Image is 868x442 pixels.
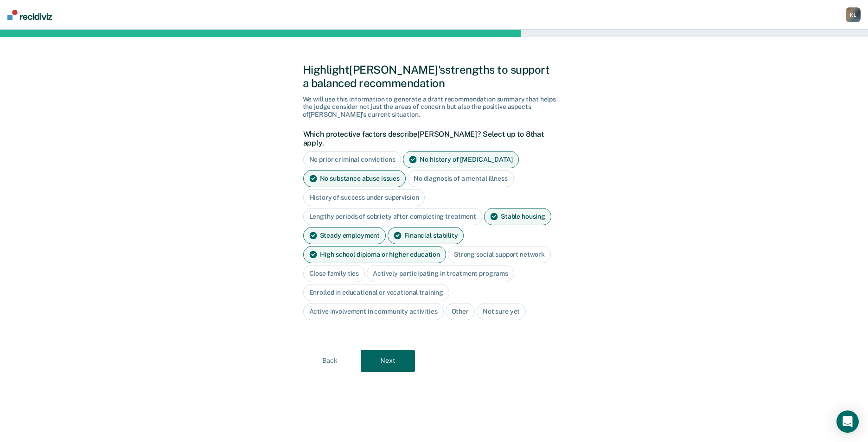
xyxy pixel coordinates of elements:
[448,246,551,263] div: Strong social support network
[303,284,450,301] div: Enrolled in educational or vocational training
[303,130,561,147] label: Which protective factors describe [PERSON_NAME] ? Select up to 8 that apply.
[303,189,425,206] div: History of success under supervision
[846,7,861,22] div: K L
[7,10,52,20] img: Recidiviz
[367,265,514,282] div: Actively participating in treatment programs
[388,227,464,244] div: Financial stability
[361,350,415,372] button: Next
[484,208,551,225] div: Stable housing
[403,151,518,168] div: No history of [MEDICAL_DATA]
[836,410,859,433] div: Open Intercom Messenger
[846,7,861,22] button: KL
[303,350,357,372] button: Back
[477,303,526,320] div: Not sure yet
[303,208,482,225] div: Lengthy periods of sobriety after completing treatment
[303,170,406,187] div: No substance abuse issues
[303,246,447,263] div: High school diploma or higher education
[446,303,475,320] div: Other
[303,151,402,168] div: No prior criminal convictions
[303,95,566,119] div: We will use this information to generate a draft recommendation summary that helps the judge cons...
[303,63,566,90] div: Highlight [PERSON_NAME]'s strengths to support a balanced recommendation
[303,227,386,244] div: Steady employment
[408,170,514,187] div: No diagnosis of a mental illness
[303,265,365,282] div: Close family ties
[303,303,444,320] div: Active involvement in community activities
